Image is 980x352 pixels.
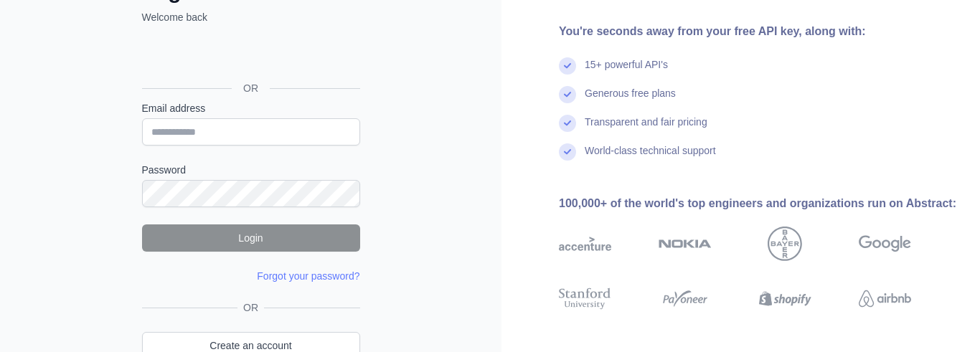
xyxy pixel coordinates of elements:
[559,227,611,261] img: accenture
[237,300,264,315] span: OR
[135,40,364,72] iframe: Sign in with Google Button
[559,115,576,132] img: check mark
[257,270,359,282] a: Forgot your password?
[559,195,957,212] div: 100,000+ of the world's top engineers and organizations run on Abstract:
[659,285,711,312] img: payoneer
[585,57,668,86] div: 15+ powerful API's
[659,227,711,261] img: nokia
[142,101,360,115] label: Email address
[559,57,576,75] img: check mark
[759,285,811,312] img: shopify
[142,10,360,24] p: Welcome back
[142,40,357,72] div: Sign in with Google. Opens in new tab
[585,115,707,143] div: Transparent and fair pricing
[142,163,360,177] label: Password
[142,224,360,252] button: Login
[559,23,957,40] div: You're seconds away from your free API key, along with:
[559,143,576,161] img: check mark
[232,81,270,95] span: OR
[859,285,911,312] img: airbnb
[768,227,802,261] img: bayer
[859,227,911,261] img: google
[585,86,676,115] div: Generous free plans
[585,143,716,172] div: World-class technical support
[559,86,576,103] img: check mark
[559,285,611,312] img: stanford university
